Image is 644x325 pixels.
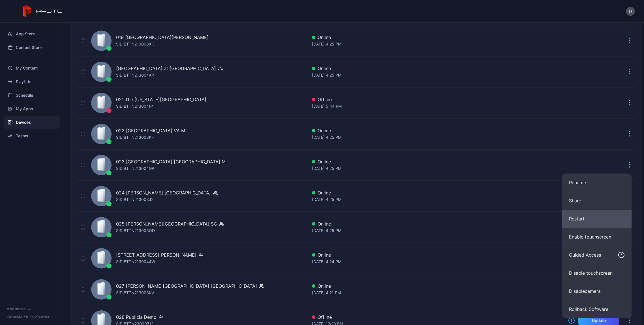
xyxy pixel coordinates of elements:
a: Devices [3,116,60,129]
a: My Content [3,61,60,75]
button: Disable touchscreen [562,264,632,282]
div: SID: BTTN213004AP [116,72,154,79]
span: Version 1.13.1 • [7,315,25,318]
div: Online [312,65,564,72]
div: 019 [GEOGRAPHIC_DATA][PERSON_NAME] [116,34,209,41]
div: Guided Access [569,252,601,258]
button: Guided Access [562,246,632,264]
button: Rename [562,174,632,192]
a: Teams [3,129,60,143]
div: Online [312,283,564,289]
div: SID: BTTN213003K7 [116,134,154,141]
div: [STREET_ADDRESS][PERSON_NAME] [116,252,196,258]
div: © 2025 PROTO, Inc. [7,307,56,311]
button: Share [562,192,632,210]
div: Online [312,158,564,165]
div: Online [312,127,564,134]
div: [DATE] 4:25 PM [312,227,564,234]
div: [GEOGRAPHIC_DATA] at [GEOGRAPHIC_DATA] [116,65,216,72]
div: Offline [312,314,564,320]
button: Rollback Software [562,300,632,318]
div: Update [592,318,606,323]
a: Schedule [3,88,60,102]
div: 022 [GEOGRAPHIC_DATA] VA M [116,127,185,134]
div: [DATE] 4:25 PM [312,72,564,79]
div: Offline [312,96,564,103]
a: Terms Of Service [25,315,49,318]
div: SID: BTTN213004F4 [116,103,154,110]
div: 028 Publicis Demo [116,314,157,320]
div: SID: BTTN2130044W [116,258,155,265]
div: 027 [PERSON_NAME][GEOGRAPHIC_DATA] [GEOGRAPHIC_DATA] [116,283,257,289]
div: [DATE] 4:24 PM [312,258,564,265]
div: 023 [GEOGRAPHIC_DATA] [GEOGRAPHIC_DATA] M [116,158,226,165]
a: Content Store [3,41,60,54]
div: [DATE] 4:25 PM [312,165,564,172]
a: My Apps [3,102,60,116]
div: [DATE] 5:44 PM [312,103,564,110]
a: Playlists [3,75,60,88]
button: Enable touchscreen [562,228,632,246]
div: [DATE] 4:25 PM [312,196,564,203]
div: Online [312,34,564,41]
div: 025 [PERSON_NAME][GEOGRAPHIC_DATA] SC [116,220,217,227]
div: Online [312,189,564,196]
div: SID: BTTN213003QD [116,227,155,234]
div: 021 The [US_STATE][GEOGRAPHIC_DATA] [116,96,206,103]
button: Disablecamera [562,282,632,300]
button: D [626,7,635,16]
div: [DATE] 4:25 PM [312,41,564,47]
div: 024 [PERSON_NAME] [GEOGRAPHIC_DATA] [116,189,211,196]
div: Online [312,220,564,227]
div: SID: BTTN213004GP [116,165,154,172]
div: SID: BTTN213003J2 [116,196,153,203]
a: App Store [3,27,60,41]
div: Online [312,252,564,258]
div: SID: BTTN213003KV [116,289,154,296]
div: [DATE] 4:25 PM [312,134,564,141]
button: Restart [562,210,632,228]
div: SID: BTTN213003XK [116,41,154,47]
div: [DATE] 4:21 PM [312,289,564,296]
